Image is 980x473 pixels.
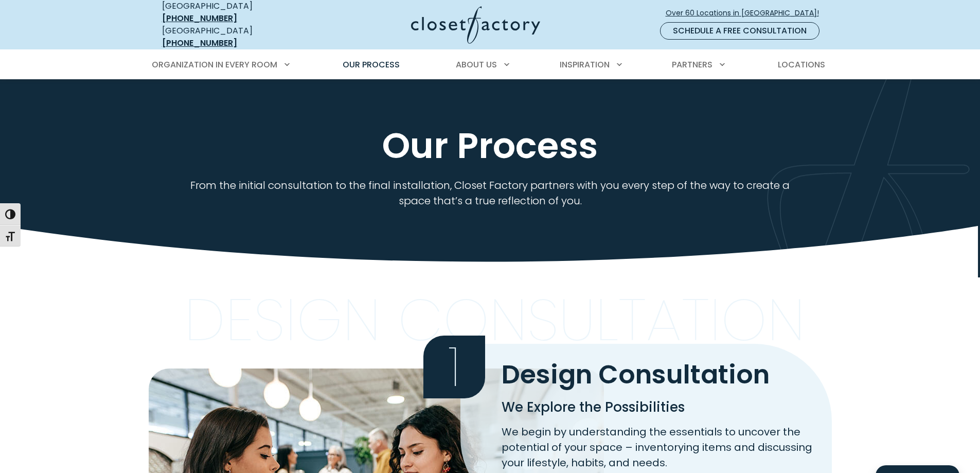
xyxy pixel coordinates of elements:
span: 1 [423,336,485,398]
nav: Primary Menu [145,50,836,79]
h1: Our Process [160,126,821,165]
p: From the initial consultation to the final installation, Closet Factory partners with you every s... [188,178,792,208]
span: Over 60 Locations in [GEOGRAPHIC_DATA]! [666,8,827,19]
span: Our Process [343,59,400,71]
span: Inspiration [560,59,610,71]
a: Over 60 Locations in [GEOGRAPHIC_DATA]! [665,4,828,22]
span: Organization in Every Room [152,59,277,71]
a: [PHONE_NUMBER] [162,12,237,24]
span: About Us [456,59,497,71]
span: Locations [778,59,825,71]
a: Schedule a Free Consultation [660,22,819,40]
div: [GEOGRAPHIC_DATA] [162,25,311,49]
p: We begin by understanding the essentials to uncover the potential of your space – inventorying it... [502,424,819,470]
img: Closet Factory Logo [411,6,540,44]
span: Partners [672,59,712,71]
span: Design Consultation [502,356,770,393]
span: We Explore the Possibilities [502,398,685,416]
p: Design Consultation [184,298,805,342]
a: [PHONE_NUMBER] [162,37,237,49]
